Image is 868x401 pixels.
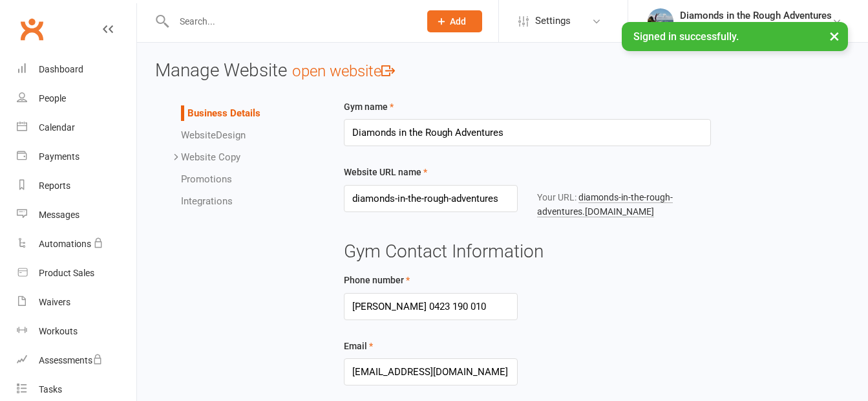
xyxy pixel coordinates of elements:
a: Website Copy [181,151,240,163]
a: People [17,84,136,113]
a: Business Details [187,107,260,119]
img: thumb_image1543975352.png [648,8,673,34]
div: Payments [39,151,79,162]
span: Settings [535,6,571,36]
a: Workouts [17,317,136,346]
a: Clubworx [16,13,48,45]
h3: Manage Website [155,61,850,81]
label: Gym name [344,100,394,114]
div: Product Sales [39,268,94,278]
div: Diamonds in the Rough Adventures [680,10,832,21]
a: Payments [17,142,136,171]
div: Dashboard [39,64,83,74]
button: Add [427,10,482,32]
div: Diamonds in the Rough Adventures [680,21,832,33]
button: × [823,22,846,50]
a: Waivers [17,288,136,317]
h3: Gym Contact Information [344,242,711,262]
span: Signed in successfully. [633,30,739,43]
a: Reports [17,171,136,200]
label: Website URL name [344,165,427,179]
div: Your URL: [537,190,711,219]
a: Integrations [181,195,233,207]
label: Email [344,339,373,353]
div: Tasks [39,384,62,395]
div: People [39,93,66,103]
a: Messages [17,200,136,230]
span: Website [181,129,216,141]
a: WebsiteDesign [181,129,246,141]
input: Search... [170,12,410,30]
div: Workouts [39,326,78,336]
div: Waivers [39,297,70,307]
label: Phone number [344,273,410,287]
a: Dashboard [17,55,136,84]
div: Reports [39,180,70,191]
div: Calendar [39,122,75,133]
a: Assessments [17,346,136,375]
a: Product Sales [17,259,136,288]
div: Automations [39,239,91,249]
span: Add [450,16,466,27]
a: open website [292,62,395,80]
a: Promotions [181,173,232,185]
div: Assessments [39,355,103,365]
a: Calendar [17,113,136,142]
div: Messages [39,210,79,220]
a: Automations [17,230,136,259]
a: diamonds-in-the-rough-adventures.[DOMAIN_NAME] [537,192,673,217]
